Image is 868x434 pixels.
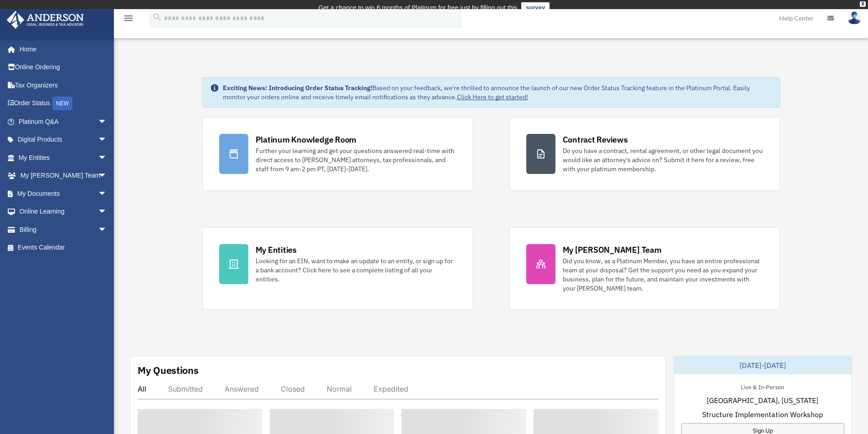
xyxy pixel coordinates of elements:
div: Contract Reviews [563,134,628,145]
div: Based on your feedback, we're thrilled to announce the launch of our new Order Status Tracking fe... [223,83,772,102]
div: Did you know, as a Platinum Member, you have an entire professional team at your disposal? Get th... [563,256,763,293]
a: My Entitiesarrow_drop_down [6,148,121,167]
a: Billingarrow_drop_down [6,220,121,239]
div: Closed [281,384,305,393]
a: Platinum Knowledge Room Further your learning and get your questions answered real-time with dire... [202,117,473,191]
div: All [138,384,146,393]
strong: Exciting News: Introducing Order Status Tracking! [223,84,372,92]
a: Contract Reviews Do you have a contract, rental agreement, or other legal document you would like... [509,117,780,191]
span: Structure Implementation Workshop [702,409,823,420]
a: My Documentsarrow_drop_down [6,184,121,203]
span: arrow_drop_down [98,112,116,131]
span: arrow_drop_down [98,220,116,239]
a: Tax Organizers [6,76,121,94]
div: Looking for an EIN, want to make an update to an entity, or sign up for a bank account? Click her... [256,256,456,284]
i: search [152,12,162,22]
div: Do you have a contract, rental agreement, or other legal document you would like an attorney's ad... [563,146,763,174]
div: [DATE]-[DATE] [674,356,852,374]
div: Expedited [374,384,408,393]
div: My Entities [256,244,297,255]
a: survey [521,2,550,13]
a: Online Ordering [6,58,121,77]
a: menu [123,16,134,24]
span: arrow_drop_down [98,131,116,149]
span: arrow_drop_down [98,167,116,185]
a: My Entities Looking for an EIN, want to make an update to an entity, or sign up for a bank accoun... [202,227,473,310]
img: Anderson Advisors Platinum Portal [4,11,87,29]
a: Platinum Q&Aarrow_drop_down [6,112,121,131]
img: User Pic [847,11,861,25]
div: Get a chance to win 6 months of Platinum for free just by filling out this [318,2,518,13]
span: [GEOGRAPHIC_DATA], [US_STATE] [707,395,818,406]
div: Submitted [168,384,203,393]
a: Events Calendar [6,239,121,257]
div: Live & In-Person [734,382,791,391]
a: My [PERSON_NAME] Team Did you know, as a Platinum Member, you have an entire professional team at... [509,227,780,310]
div: close [860,1,866,7]
a: Online Learningarrow_drop_down [6,203,121,221]
a: My [PERSON_NAME] Teamarrow_drop_down [6,167,121,185]
i: menu [123,13,134,24]
a: Home [6,40,116,58]
div: Further your learning and get your questions answered real-time with direct access to [PERSON_NAM... [256,146,456,174]
div: Answered [225,384,259,393]
a: Order StatusNEW [6,94,121,113]
div: NEW [52,97,72,110]
div: Platinum Knowledge Room [256,134,357,145]
div: Normal [327,384,352,393]
a: Digital Productsarrow_drop_down [6,131,121,149]
span: arrow_drop_down [98,184,116,203]
div: My Questions [138,363,199,377]
div: My [PERSON_NAME] Team [563,244,662,255]
a: Click Here to get started! [457,93,528,101]
span: arrow_drop_down [98,148,116,167]
span: arrow_drop_down [98,203,116,221]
